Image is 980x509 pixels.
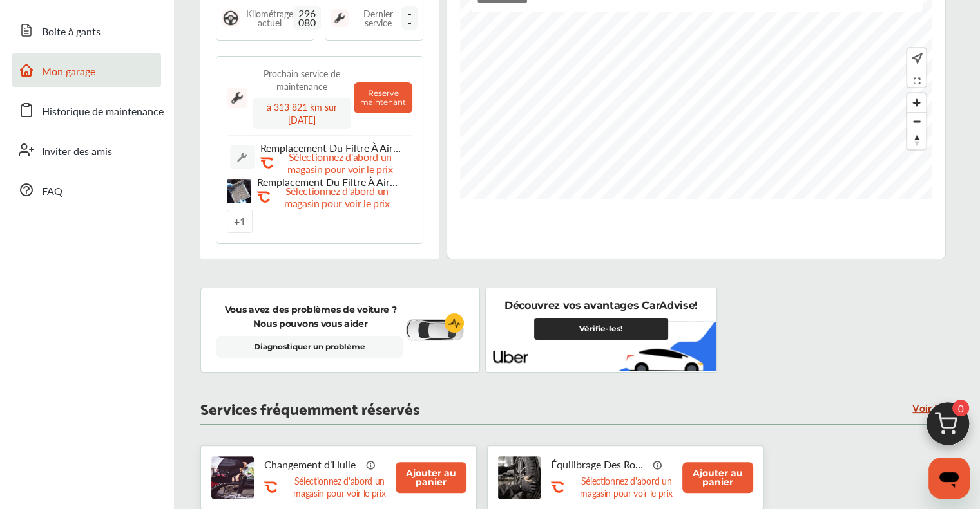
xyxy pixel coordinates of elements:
div: à 313 821 km sur [DATE] [253,98,352,129]
button: Reserve maintenant [354,82,412,113]
span: Historique de maintenance [42,104,164,120]
img: oil-change-thumb.jpg [211,456,254,499]
img: border-line.da1032d4.svg [227,135,413,136]
img: info_icon_vector.svg [653,459,663,470]
p: Changement d’Huile [264,458,361,470]
p: Sélectionnez d'abord un magasin pour voir le prix [273,185,401,209]
span: 0 [952,400,969,416]
a: Historique de maintenance [12,93,161,127]
a: Voir tout [912,402,954,412]
img: maintenance_logo [331,9,349,27]
a: Boite à gants [12,14,161,47]
p: Sélectionnez d'abord un magasin pour voir le prix [566,475,686,499]
img: diagnose-vehicle.c84bcb0a.svg [405,319,463,341]
span: -- [401,6,418,30]
img: uber-logo.8ea76b89.svg [493,347,528,367]
img: info_icon_vector.svg [366,459,376,470]
span: Boite à gants [42,24,101,41]
a: Mon garage [12,53,161,87]
img: recenter.ce011a49.svg [909,51,923,66]
p: Sélectionnez d'abord un magasin pour voir le prix [276,151,405,175]
span: Mon garage [42,64,95,80]
span: Kilométrage actuel [246,9,293,27]
span: 296 080 [293,6,321,30]
img: cabin-air-filter-replacement-thumb.jpg [227,179,251,203]
p: Remplacement Du Filtre À Air De La Cabine [257,176,399,188]
a: FAQ [12,173,161,207]
img: cardiogram-logo.18e20815.svg [445,313,464,333]
p: Découvrez vos avantages CarAdvise! [504,299,698,313]
a: +1 [227,210,253,233]
button: Reset bearing to north [907,131,926,149]
span: Reset bearing to north [907,131,926,149]
p: Services fréquemment réservés [200,402,419,414]
img: steering_logo [222,9,240,27]
img: cart_icon.3d0951e8.svg [917,396,979,458]
span: Dernier service [355,9,401,27]
span: FAQ [42,183,62,200]
a: Inviter des amis [12,133,161,167]
img: default_wrench_icon.d1a43860.svg [230,145,255,169]
a: Vérifie-les! [534,318,668,340]
img: uber-vehicle.2721b44f.svg [613,321,716,371]
img: maintenance_logo [227,88,247,108]
div: Prochain service de maintenance [253,67,352,93]
p: Équilibrage Des Roues [551,458,648,470]
button: Ajouter au panier [396,462,466,493]
button: Zoom out [907,112,926,131]
button: Zoom in [907,93,926,112]
p: Remplacement Du Filtre À Air Du Moteur [260,142,402,154]
p: Sélectionnez d'abord un magasin pour voir le prix [280,475,399,499]
div: + 1 [227,210,253,233]
iframe: Button to launch messaging window [928,458,970,499]
span: Inviter des amis [42,143,112,160]
button: Ajouter au panier [682,462,753,493]
span: Zoom out [907,113,926,131]
p: Vous avez des problèmes de voiture ? Nous pouvons vous aider [216,302,405,331]
img: tire-wheel-balance-thumb.jpg [498,456,541,499]
a: Diagnostiquer un problème [216,336,403,358]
